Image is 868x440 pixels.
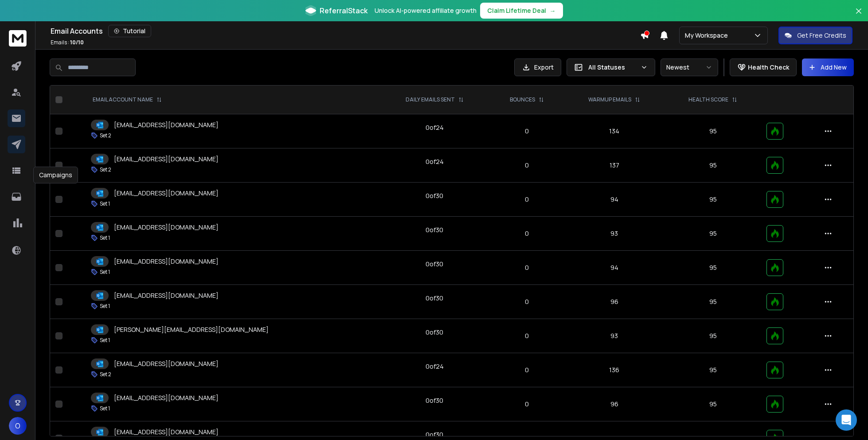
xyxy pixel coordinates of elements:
p: [EMAIL_ADDRESS][DOMAIN_NAME] [114,291,219,300]
p: Set 2 [100,371,111,378]
td: 93 [564,217,665,251]
p: Set 2 [100,132,111,139]
button: O [9,417,27,435]
div: 0 of 24 [426,157,444,166]
div: Open Intercom Messenger [836,409,857,431]
td: 95 [665,353,761,387]
div: EMAIL ACCOUNT NAME [93,96,162,103]
p: [EMAIL_ADDRESS][DOMAIN_NAME] [114,257,219,266]
p: All Statuses [588,63,637,72]
p: Emails : [51,39,84,46]
p: 0 [495,366,559,374]
p: Set 1 [100,303,110,310]
td: 94 [564,251,665,285]
div: 0 of 24 [426,362,444,371]
p: My Workspace [685,31,731,40]
p: [EMAIL_ADDRESS][DOMAIN_NAME] [114,189,219,198]
div: 0 of 30 [426,260,443,269]
p: WARMUP EMAILS [588,96,631,103]
div: Email Accounts [51,25,640,37]
p: [EMAIL_ADDRESS][DOMAIN_NAME] [114,155,219,164]
td: 134 [564,114,665,148]
p: [EMAIL_ADDRESS][DOMAIN_NAME] [114,223,219,232]
td: 95 [665,183,761,217]
p: Set 1 [100,234,110,241]
p: Unlock AI-powered affiliate growth [375,6,477,15]
button: Health Check [730,58,797,76]
p: 0 [495,331,559,340]
p: [PERSON_NAME][EMAIL_ADDRESS][DOMAIN_NAME] [114,325,269,334]
p: 0 [495,161,559,170]
p: HEALTH SCORE [688,96,728,103]
button: Get Free Credits [778,27,852,44]
p: [EMAIL_ADDRESS][DOMAIN_NAME] [114,121,219,129]
span: 10 / 10 [70,39,84,46]
span: → [550,6,556,15]
div: 0 of 30 [426,226,443,234]
td: 137 [564,148,665,183]
p: Health Check [748,63,789,72]
td: 95 [665,217,761,251]
p: Set 1 [100,405,110,412]
td: 95 [665,285,761,319]
td: 96 [564,285,665,319]
p: 0 [495,263,559,272]
span: ReferralStack [320,5,368,16]
div: 0 of 30 [426,430,443,439]
td: 95 [665,319,761,353]
button: Add New [802,58,854,76]
button: Close banner [853,5,864,27]
button: Tutorial [108,25,151,37]
div: 0 of 30 [426,396,443,405]
p: Set 1 [100,337,110,344]
td: 93 [564,319,665,353]
td: 95 [665,387,761,421]
p: [EMAIL_ADDRESS][DOMAIN_NAME] [114,359,219,368]
p: 0 [495,127,559,136]
p: Set 2 [100,166,111,173]
button: Export [514,58,561,76]
div: 0 of 30 [426,328,443,337]
td: 95 [665,251,761,285]
p: Set 1 [100,269,110,276]
p: DAILY EMAILS SENT [406,96,455,103]
p: 0 [495,229,559,238]
p: 0 [495,400,559,409]
td: 95 [665,148,761,183]
p: 0 [495,297,559,306]
div: 0 of 24 [426,123,444,132]
td: 96 [564,387,665,421]
p: [EMAIL_ADDRESS][DOMAIN_NAME] [114,393,219,402]
div: Campaigns [33,167,78,183]
p: [EMAIL_ADDRESS][DOMAIN_NAME] [114,428,219,436]
button: Claim Lifetime Deal→ [480,3,563,19]
p: Set 1 [100,200,110,207]
td: 136 [564,353,665,387]
button: Newest [661,58,718,76]
td: 95 [665,114,761,148]
td: 94 [564,183,665,217]
p: 0 [495,195,559,204]
p: BOUNCES [510,96,535,103]
p: Get Free Credits [797,31,846,40]
div: 0 of 30 [426,191,443,200]
div: 0 of 30 [426,294,443,303]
